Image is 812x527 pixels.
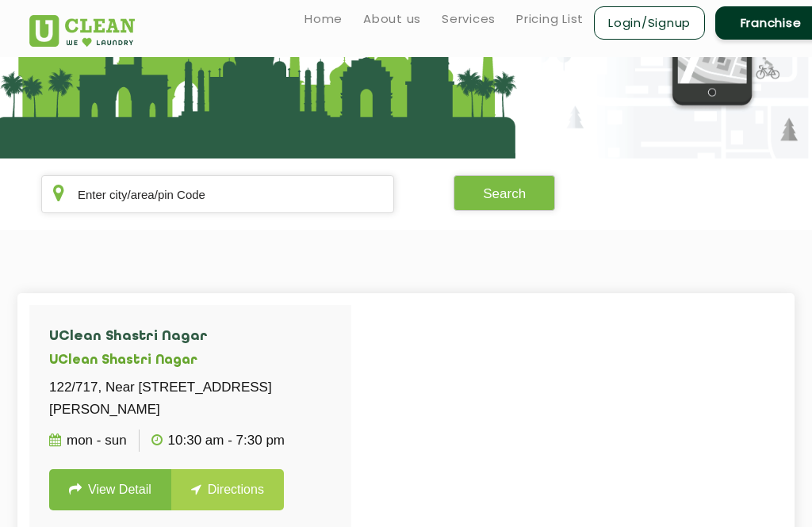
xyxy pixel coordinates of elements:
[304,10,343,29] a: Home
[49,469,171,510] a: View Detail
[41,175,394,213] input: Enter city/area/pin Code
[29,15,135,47] img: UClean Laundry and Dry Cleaning
[454,175,555,211] button: Search
[49,430,127,452] p: Mon - Sun
[49,376,331,421] p: 122/717, Near [STREET_ADDRESS][PERSON_NAME]
[49,353,331,369] h5: UClean Shastri Nagar
[151,430,285,452] p: 10:30 AM - 7:30 PM
[594,6,705,40] a: Login/Signup
[171,469,284,510] a: Directions
[516,10,584,29] a: Pricing List
[363,10,421,29] a: About us
[49,329,331,345] h4: UClean Shastri Nagar
[442,10,496,29] a: Services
